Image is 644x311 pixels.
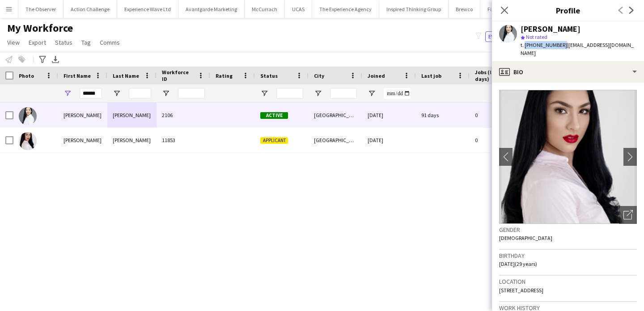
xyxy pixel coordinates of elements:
[309,103,362,127] div: [GEOGRAPHIC_DATA]
[475,69,512,82] span: Jobs (last 90 days)
[285,0,312,18] button: UCAS
[25,37,50,48] a: Export
[330,88,357,99] input: City Filter Input
[260,137,288,144] span: Applicant
[37,54,48,65] app-action-btn: Advanced filters
[384,88,411,99] input: Joined Filter Input
[526,34,547,40] span: Not rated
[117,0,178,18] button: Experience Wave Ltd
[499,277,637,286] h3: Location
[314,89,322,97] button: Open Filter Menu
[78,37,94,48] a: Tag
[499,261,537,267] span: [DATE] (29 years)
[216,72,233,79] span: Rating
[368,72,385,79] span: Joined
[7,38,20,46] span: View
[480,0,515,18] button: Fix Radio
[499,252,637,260] h3: Birthday
[162,69,194,82] span: Workforce ID
[51,37,76,48] a: Status
[58,103,107,127] div: [PERSON_NAME]
[368,89,376,97] button: Open Filter Menu
[157,128,210,152] div: 11853
[309,128,362,152] div: [GEOGRAPHIC_DATA]
[107,103,157,127] div: [PERSON_NAME]
[416,103,470,127] div: 91 days
[64,89,72,97] button: Open Filter Menu
[492,4,644,16] h3: Profile
[18,0,64,18] button: The Observer
[276,88,303,99] input: Status Filter Input
[260,89,268,97] button: Open Filter Menu
[81,38,91,46] span: Tag
[50,54,61,65] app-action-btn: Export XLSX
[499,226,637,234] h3: Gender
[492,61,644,83] div: Bio
[178,0,245,18] button: Avantgarde Marketing
[260,72,278,79] span: Status
[7,21,73,35] span: My Workforce
[55,38,72,46] span: Status
[58,128,107,152] div: [PERSON_NAME]
[29,38,46,46] span: Export
[362,128,416,152] div: [DATE]
[157,103,210,127] div: 2106
[245,0,285,18] button: McCurrach
[521,25,580,33] div: [PERSON_NAME]
[260,112,288,119] span: Active
[96,37,123,48] a: Comms
[379,0,449,18] button: Inspired Thinking Group
[113,72,139,79] span: Last Name
[113,89,121,97] button: Open Filter Menu
[80,88,102,99] input: First Name Filter Input
[619,206,637,224] div: Open photos pop-in
[4,37,23,48] a: View
[64,0,117,18] button: Action Challenge
[19,72,34,79] span: Photo
[19,132,37,150] img: Elesha Eden cowley
[499,235,552,241] span: [DEMOGRAPHIC_DATA]
[499,287,543,294] span: [STREET_ADDRESS]
[521,42,634,56] span: | [EMAIL_ADDRESS][DOMAIN_NAME]
[178,88,205,99] input: Workforce ID Filter Input
[100,38,120,46] span: Comms
[312,0,379,18] button: The Experience Agency
[470,103,528,127] div: 0
[499,90,637,224] img: Crew avatar or photo
[421,72,441,79] span: Last job
[470,128,528,152] div: 0
[449,0,480,18] button: Brewco
[129,88,151,99] input: Last Name Filter Input
[485,31,530,42] button: Everyone4,663
[64,72,91,79] span: First Name
[162,89,170,97] button: Open Filter Menu
[362,103,416,127] div: [DATE]
[521,42,567,48] span: t. [PHONE_NUMBER]
[107,128,157,152] div: [PERSON_NAME]
[314,72,324,79] span: City
[19,107,37,125] img: Elesha Cowley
